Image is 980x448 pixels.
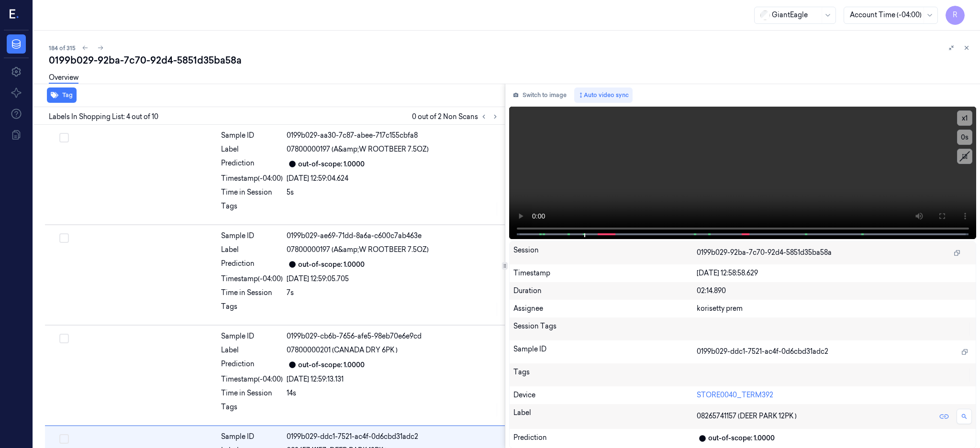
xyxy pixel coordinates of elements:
[49,44,76,52] span: 184 of 315
[287,388,499,398] div: 14s
[513,408,697,425] div: Label
[49,73,78,84] a: Overview
[513,268,697,278] div: Timestamp
[287,187,499,197] div: 5s
[574,87,633,103] button: Auto video sync
[221,402,283,417] div: Tags
[697,390,972,400] div: STORE0040_TERM392
[287,144,429,154] span: 07800000197 (A&amp;W ROOTBEER 7.5OZ)
[957,130,972,145] button: 0s
[221,432,283,442] div: Sample ID
[221,388,283,398] div: Time in Session
[287,245,429,255] span: 07800000197 (A&amp;W ROOTBEER 7.5OZ)
[957,110,972,126] button: x1
[221,359,283,371] div: Prediction
[298,360,365,370] div: out-of-scope: 1.0000
[509,87,570,103] button: Switch to image
[697,268,972,278] div: [DATE] 12:58:58.629
[697,304,972,314] div: korisetty prem
[513,433,697,444] div: Prediction
[513,367,697,382] div: Tags
[221,187,283,197] div: Time in Session
[287,174,499,184] div: [DATE] 12:59:04.624
[287,231,499,241] div: 0199b029-ae69-71dd-8a6a-c600c7ab463e
[513,286,697,296] div: Duration
[287,331,499,341] div: 0199b029-cb6b-7656-afe5-98eb70e6e9cd
[221,331,283,341] div: Sample ID
[221,174,283,184] div: Timestamp (-04:00)
[946,6,965,25] button: R
[513,390,697,400] div: Device
[221,259,283,270] div: Prediction
[47,87,77,103] button: Tag
[221,201,283,217] div: Tags
[59,233,69,243] button: Select row
[221,131,283,141] div: Sample ID
[221,274,283,284] div: Timestamp (-04:00)
[697,411,797,421] span: 08265741157 (DEER PARK 12PK )
[287,432,499,442] div: 0199b029-ddc1-7521-ac4f-0d6cbd31adc2
[59,334,69,343] button: Select row
[513,321,697,337] div: Session Tags
[221,144,283,154] div: Label
[697,286,972,296] div: 02:14.890
[221,345,283,355] div: Label
[412,111,501,122] span: 0 out of 2 Non Scans
[697,248,832,258] span: 0199b029-92ba-7c70-92d4-5851d35ba58a
[287,345,398,355] span: 07800000201 (CANADA DRY 6PK )
[708,433,775,443] div: out-of-scope: 1.0000
[287,374,499,384] div: [DATE] 12:59:13.131
[221,231,283,241] div: Sample ID
[59,133,69,142] button: Select row
[298,159,365,169] div: out-of-scope: 1.0000
[287,288,499,298] div: 7s
[513,304,697,314] div: Assignee
[49,54,972,67] div: 0199b029-92ba-7c70-92d4-5851d35ba58a
[59,434,69,444] button: Select row
[287,274,499,284] div: [DATE] 12:59:05.705
[221,245,283,255] div: Label
[287,131,499,141] div: 0199b029-aa30-7c87-abee-717c155cbfa8
[513,245,697,261] div: Session
[221,302,283,317] div: Tags
[697,347,828,357] span: 0199b029-ddc1-7521-ac4f-0d6cbd31adc2
[221,288,283,298] div: Time in Session
[513,344,697,360] div: Sample ID
[298,260,365,270] div: out-of-scope: 1.0000
[49,112,158,122] span: Labels In Shopping List: 4 out of 10
[221,374,283,384] div: Timestamp (-04:00)
[221,158,283,170] div: Prediction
